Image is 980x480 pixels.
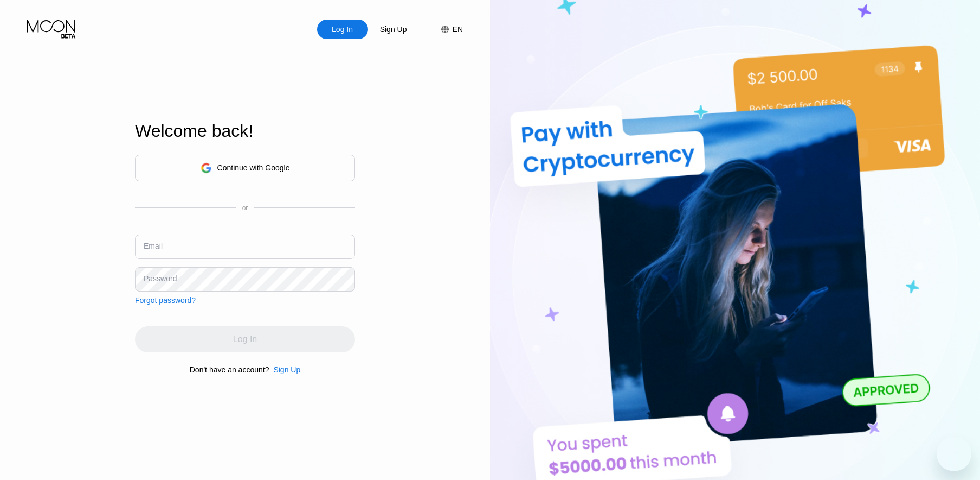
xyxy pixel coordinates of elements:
[269,365,300,374] div: Sign Up
[135,121,355,141] div: Welcome back!
[135,155,355,181] div: Continue with Google
[135,296,196,305] div: Forgot password?
[144,242,163,250] div: Email
[144,274,177,283] div: Password
[273,365,300,374] div: Sign Up
[331,24,354,35] div: Log In
[317,20,368,39] div: Log In
[190,365,269,374] div: Don't have an account?
[217,163,290,172] div: Continue with Google
[242,204,248,212] div: or
[453,25,463,34] div: EN
[379,24,408,35] div: Sign Up
[430,20,463,39] div: EN
[937,437,971,471] iframe: Button to launch messaging window
[368,20,419,39] div: Sign Up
